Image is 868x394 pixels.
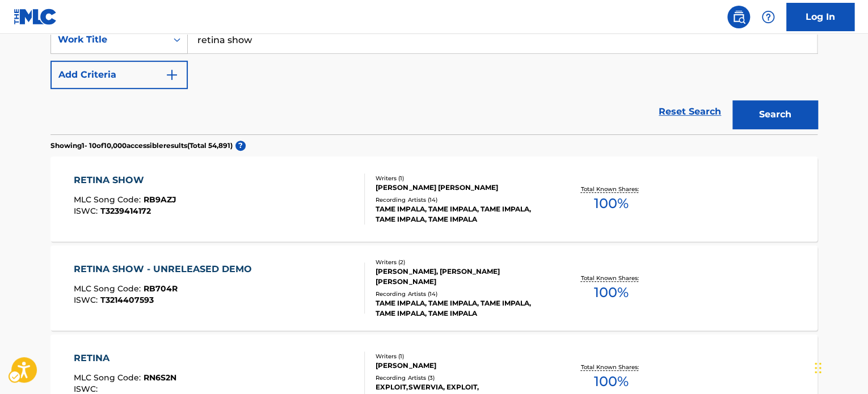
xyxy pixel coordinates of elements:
div: RETINA SHOW [74,173,176,187]
span: 100 % [593,282,628,303]
span: 100 % [593,371,628,392]
span: ? [235,141,246,151]
p: Total Known Shares: [580,363,641,371]
span: MLC Song Code : [74,283,144,294]
div: Work Title [58,33,160,46]
button: Add Criteria [50,61,188,89]
span: RB9AZJ [144,194,176,205]
form: Search Form [50,26,818,134]
div: On [167,26,187,53]
button: Search [732,100,818,129]
span: MLC Song Code : [74,194,144,205]
p: Total Known Shares: [580,274,641,282]
div: [PERSON_NAME] [PERSON_NAME] [376,183,547,193]
p: Showing 1 - 10 of 10,000 accessible results (Total 54,891 ) [50,141,233,151]
span: T3239414172 [100,206,151,216]
a: Reset Search [653,99,727,124]
img: MLC Logo [14,9,57,25]
iframe: Hubspot Iframe [811,340,868,394]
span: ISWC : [74,384,100,394]
img: help [761,10,775,24]
a: Log In [786,3,854,31]
div: RETINA SHOW - UNRELEASED DEMO [74,262,258,276]
span: MLC Song Code : [74,372,144,383]
a: RETINA SHOWMLC Song Code:RB9AZJISWC:T3239414172Writers (1)[PERSON_NAME] [PERSON_NAME]Recording Ar... [50,156,818,242]
span: ISWC : [74,295,100,305]
div: TAME IMPALA, TAME IMPALA, TAME IMPALA, TAME IMPALA, TAME IMPALA [376,204,547,224]
div: Recording Artists ( 14 ) [376,196,547,204]
span: RB704R [144,283,178,294]
p: Total Known Shares: [580,185,641,193]
input: Search... [188,26,817,53]
div: Chat Widget [811,340,868,394]
div: Recording Artists ( 14 ) [376,290,547,298]
div: RETINA [74,351,176,365]
span: ISWC : [74,206,100,216]
span: RN6S2N [144,372,176,383]
span: T3214407593 [100,295,154,305]
span: 100 % [593,193,628,214]
div: Recording Artists ( 3 ) [376,374,547,382]
div: Drag [815,351,821,385]
div: Writers ( 1 ) [376,174,547,183]
img: search [732,10,745,24]
div: Writers ( 1 ) [376,352,547,361]
div: TAME IMPALA, TAME IMPALA, TAME IMPALA, TAME IMPALA, TAME IMPALA [376,298,547,319]
div: [PERSON_NAME], [PERSON_NAME] [PERSON_NAME] [376,266,547,287]
img: 9d2ae6d4665cec9f34b9.svg [165,68,179,82]
div: [PERSON_NAME] [376,361,547,371]
a: RETINA SHOW - UNRELEASED DEMOMLC Song Code:RB704RISWC:T3214407593Writers (2)[PERSON_NAME], [PERSO... [50,245,818,331]
div: Writers ( 2 ) [376,258,547,266]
